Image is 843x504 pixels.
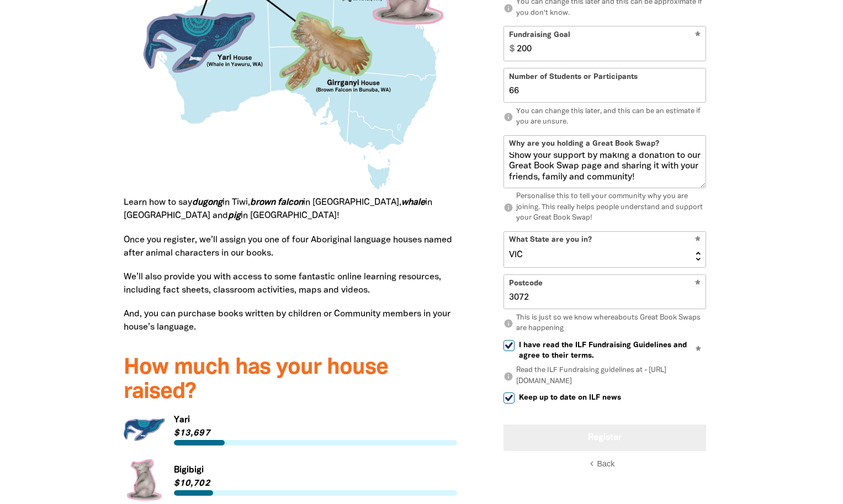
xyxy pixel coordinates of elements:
[512,26,706,60] input: eg. 350
[192,199,222,206] strong: dugong
[401,199,425,206] strong: whale
[124,307,458,334] p: And, you can purchase books written by children or Community members in your house’s language.
[504,152,706,187] textarea: We're holding a Great Book Swap to support the Indigenous Literacy Foundation (ILF) to provide bo...
[592,458,618,469] button: chevron_leftBack
[503,106,706,128] p: You can change this later, and this can be an estimate if you are unsure.
[504,26,515,60] span: $
[503,392,515,404] input: Keep up to date on ILF news
[504,68,706,102] input: eg. 100
[503,365,706,387] p: Read the ILF Fundraising guidelines at - [URL][DOMAIN_NAME]
[503,112,513,122] i: info
[503,312,706,334] p: This is just so we know whereabouts Great Book Swaps are happening
[503,371,513,381] i: info
[228,212,241,220] strong: pig
[503,339,515,351] input: I have read the ILF Fundraising Guidelines and agree to their terms.
[597,459,614,468] span: Back
[503,319,513,328] i: info
[124,356,458,405] h3: How much has your house raised?
[124,270,458,297] p: We’ll also provide you with access to some fantastic online learning resources, including fact sh...
[587,459,597,469] i: chevron_left
[503,3,513,13] i: info
[124,234,458,260] p: Once you register, we’ll assign you one of four Aboriginal language houses named after animal cha...
[519,392,621,403] span: Keep up to date on ILF news
[503,203,513,213] i: info
[696,346,701,356] i: Required
[503,424,706,450] button: Register
[250,199,303,206] em: brown falcon
[124,196,458,222] p: Learn how to say in Tiwi, in [GEOGRAPHIC_DATA], in [GEOGRAPHIC_DATA] and in [GEOGRAPHIC_DATA]!
[503,192,706,224] p: Personalise this to tell your community why you are joining. This really helps people understand ...
[519,339,706,360] span: I have read the ILF Fundraising Guidelines and agree to their terms.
